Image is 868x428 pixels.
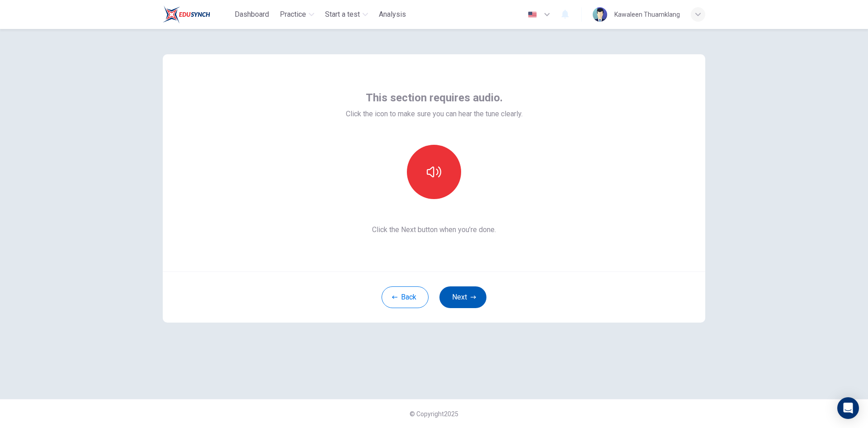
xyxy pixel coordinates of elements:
button: Start a test [321,6,372,23]
span: Click the Next button when you’re done. [346,224,523,235]
button: Next [439,286,486,308]
button: Back [382,286,429,308]
img: Train Test logo [163,5,210,24]
span: Dashboard [235,9,269,20]
div: Kawaleen Thuamklang [614,9,680,20]
span: This section requires audio. [366,90,503,105]
button: Analysis [375,6,410,23]
span: © Copyright 2025 [410,410,458,418]
img: Profile picture [593,7,607,22]
button: Practice [276,6,318,23]
span: Practice [280,9,306,20]
span: Analysis [379,9,406,20]
div: Open Intercom Messenger [837,397,859,419]
button: Dashboard [231,6,273,23]
span: Click the icon to make sure you can hear the tune clearly. [346,109,523,119]
span: Start a test [325,9,360,20]
a: Train Test logo [163,5,231,24]
img: en [527,11,538,18]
